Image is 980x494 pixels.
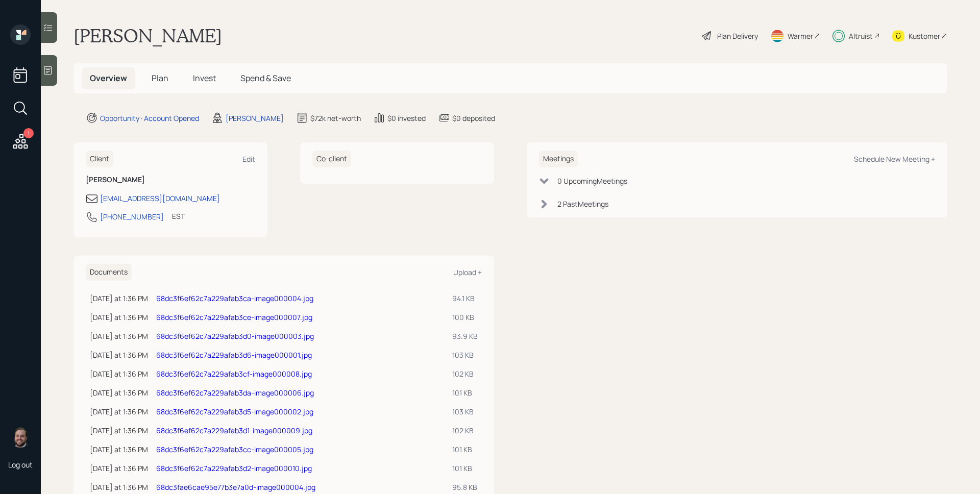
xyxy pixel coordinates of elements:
div: [DATE] at 1:36 PM [90,406,148,417]
h1: [PERSON_NAME] [73,24,222,47]
a: 68dc3f6ef62c7a229afab3d1-image000009.jpg [156,426,312,435]
div: [DATE] at 1:36 PM [90,312,148,323]
div: 102 KB [452,425,478,436]
img: james-distasi-headshot.png [10,427,31,448]
div: [EMAIL_ADDRESS][DOMAIN_NAME] [100,193,220,204]
div: 102 KB [452,368,478,379]
a: 68dc3f6ef62c7a229afab3cc-image000005.jpg [156,444,313,454]
div: 100 KB [452,312,478,323]
a: 68dc3f6ef62c7a229afab3da-image000006.jpg [156,388,314,398]
a: 68dc3fae6cae95e77b3e7a0d-image000004.jpg [156,482,315,492]
div: Upload + [453,267,482,277]
a: 68dc3f6ef62c7a229afab3ca-image000004.jpg [156,293,313,303]
div: $72k net-worth [310,113,361,123]
div: [DATE] at 1:36 PM [90,425,148,436]
div: [DATE] at 1:36 PM [90,482,148,492]
div: 103 KB [452,406,478,417]
div: Log out [8,460,33,470]
div: Opportunity · Account Opened [100,113,199,123]
div: Altruist [849,31,873,41]
div: [DATE] at 1:36 PM [90,350,148,360]
div: EST [172,211,185,221]
div: [PERSON_NAME] [226,113,284,123]
div: [DATE] at 1:36 PM [90,444,148,455]
div: Warmer [788,31,813,41]
div: 101 KB [452,444,478,455]
div: 0 Upcoming Meeting s [557,176,627,186]
span: Overview [90,72,127,84]
a: 68dc3f6ef62c7a229afab3d0-image000003.jpg [156,331,314,341]
div: Schedule New Meeting + [854,154,935,164]
h6: [PERSON_NAME] [86,176,255,184]
div: [DATE] at 1:36 PM [90,368,148,379]
a: 68dc3f6ef62c7a229afab3d2-image000010.jpg [156,463,312,473]
div: $0 deposited [452,113,495,123]
div: 103 KB [452,350,478,360]
div: [DATE] at 1:36 PM [90,387,148,398]
span: Spend & Save [240,72,291,84]
div: [PHONE_NUMBER] [100,211,164,222]
div: [DATE] at 1:36 PM [90,331,148,341]
div: 101 KB [452,463,478,474]
span: Plan [152,72,168,84]
div: 101 KB [452,387,478,398]
h6: Meetings [539,151,578,167]
div: Plan Delivery [717,31,758,41]
h6: Co-client [312,151,351,167]
div: 94.1 KB [452,293,478,304]
a: 68dc3f6ef62c7a229afab3d6-image000001.jpg [156,350,312,360]
span: Invest [193,72,216,84]
h6: Client [86,151,113,167]
a: 68dc3f6ef62c7a229afab3cf-image000008.jpg [156,369,312,379]
div: [DATE] at 1:36 PM [90,463,148,474]
div: 93.9 KB [452,331,478,341]
div: 95.8 KB [452,482,478,492]
div: Edit [242,154,255,164]
div: Kustomer [909,31,940,41]
div: $0 invested [387,113,426,123]
div: 2 Past Meeting s [557,199,608,209]
div: [DATE] at 1:36 PM [90,293,148,304]
a: 68dc3f6ef62c7a229afab3d5-image000002.jpg [156,407,313,416]
div: 1 [23,128,34,138]
h6: Documents [86,264,132,281]
a: 68dc3f6ef62c7a229afab3ce-image000007.jpg [156,312,312,322]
